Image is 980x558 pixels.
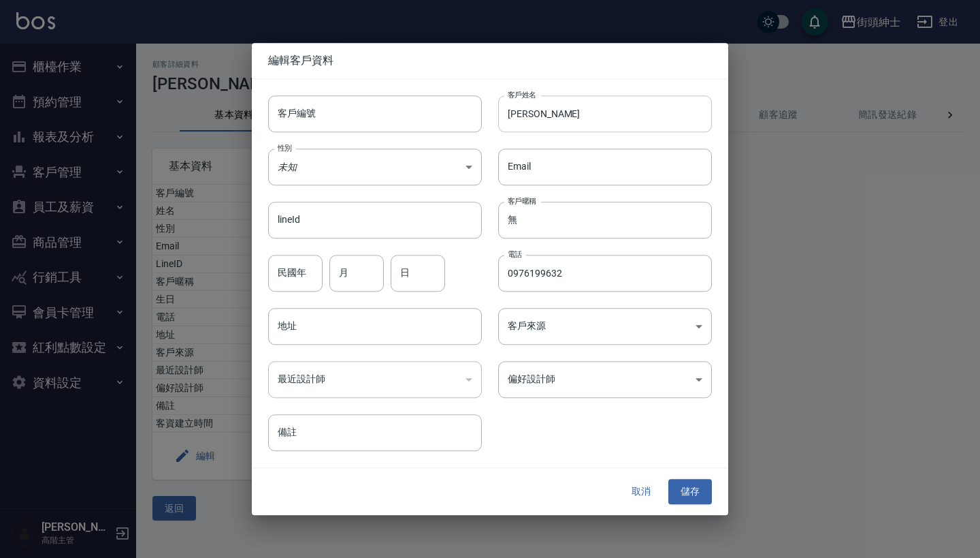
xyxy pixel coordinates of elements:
[268,54,712,67] span: 編輯客戶資料
[619,480,663,505] button: 取消
[278,142,292,153] label: 性別
[508,196,536,206] label: 客戶暱稱
[668,480,712,505] button: 儲存
[508,89,536,99] label: 客戶姓名
[508,249,522,259] label: 電話
[278,161,297,172] em: 未知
